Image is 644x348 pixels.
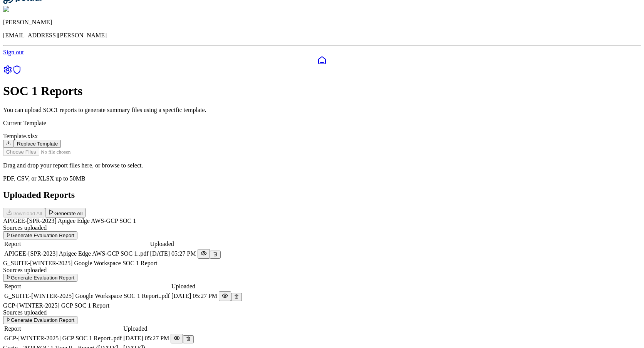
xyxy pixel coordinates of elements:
[123,333,169,344] td: [DATE] 05:27 PM
[3,162,641,169] p: Drag and drop your report files here, or browse to select.
[3,231,77,239] button: Generate Evaluation Report
[4,325,122,333] td: Report
[3,224,641,231] div: Sources uploaded
[3,84,641,98] h1: SOC 1 Reports
[171,334,183,343] button: Preview File (hover for quick preview, click for full view)
[123,325,169,333] td: Uploaded
[3,316,77,324] button: Generate Evaluation Report
[4,249,149,259] td: APIGEE-[SPR-2023] Apigee Edge AWS-GCP SOC 1..pdf
[231,293,242,301] button: Delete report
[4,283,170,290] td: Report
[12,69,22,75] a: SOC 1 Reports
[3,32,641,39] p: [EMAIL_ADDRESS][PERSON_NAME]
[3,6,55,13] img: Shekhar Khedekar
[210,251,221,259] button: Delete report
[3,309,641,316] div: Sources uploaded
[4,291,170,301] td: G_SUITE-[WINTER-2025] Google Workspace SOC 1 Report..pdf
[3,217,641,224] div: APIGEE-[SPR-2023] Apigee Edge AWS-GCP SOC 1
[150,240,196,248] td: Uploaded
[3,208,45,217] button: Download All
[3,302,641,309] div: GCP-[WINTER-2025] GCP SOC 1 Report
[14,140,61,148] button: Replace Template
[3,49,24,55] a: Sign out
[3,190,641,200] h2: Uploaded Reports
[3,56,641,65] a: Dashboard
[3,69,12,75] a: Settings
[3,267,641,274] div: Sources uploaded
[3,260,641,267] div: G_SUITE-[WINTER-2025] Google Workspace SOC 1 Report
[171,291,218,301] td: [DATE] 05:27 PM
[3,19,641,26] p: [PERSON_NAME]
[45,208,86,217] button: Generate All
[3,175,641,182] p: PDF, CSV, or XLSX up to 50MB
[171,283,218,290] td: Uploaded
[150,249,196,259] td: [DATE] 05:27 PM
[198,249,210,259] button: Preview File (hover for quick preview, click for full view)
[3,120,641,127] p: Current Template
[3,140,14,148] button: Download Template
[219,291,231,301] button: Preview File (hover for quick preview, click for full view)
[4,333,122,344] td: GCP-[WINTER-2025] GCP SOC 1 Report..pdf
[3,107,641,114] p: You can upload SOC1 reports to generate summary files using a specific template.
[3,274,77,282] button: Generate Evaluation Report
[3,133,641,140] div: Template.xlsx
[183,335,194,343] button: Delete report
[4,240,149,248] td: Report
